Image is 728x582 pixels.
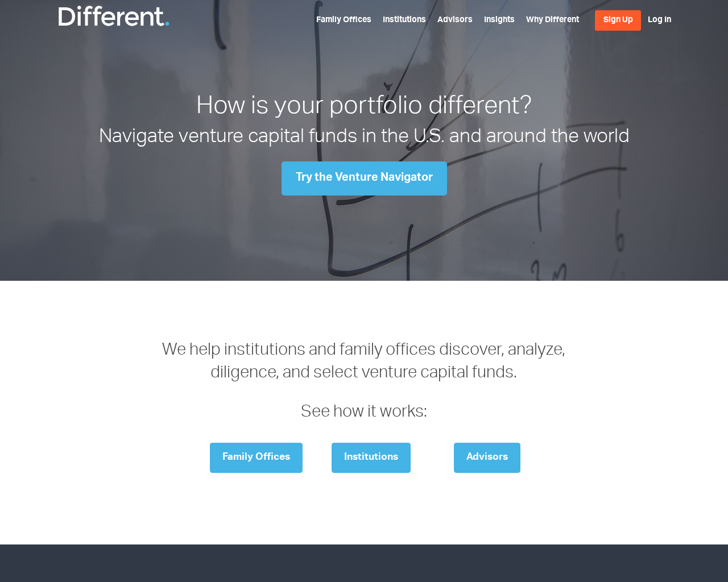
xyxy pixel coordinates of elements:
[437,16,473,24] a: Advisors
[316,16,371,24] a: Family Offices
[595,10,641,31] a: Sign Up
[54,91,674,125] h1: How is your portfolio different?
[160,402,568,425] p: See how it works:
[454,443,520,473] a: Advisors
[57,5,171,27] img: Different Funds
[210,443,303,473] a: Family Offices
[332,443,411,473] a: Institutions
[54,125,674,152] h2: Navigate venture capital funds in the U.S. and around the world
[484,16,515,24] a: Insights
[282,161,447,196] a: Try the Venture Navigator
[648,16,671,24] a: Log In
[526,16,579,24] a: Why Different
[160,340,568,425] h3: We help institutions and family offices discover, analyze, diligence, and select venture capital ...
[383,16,426,24] a: Institutions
